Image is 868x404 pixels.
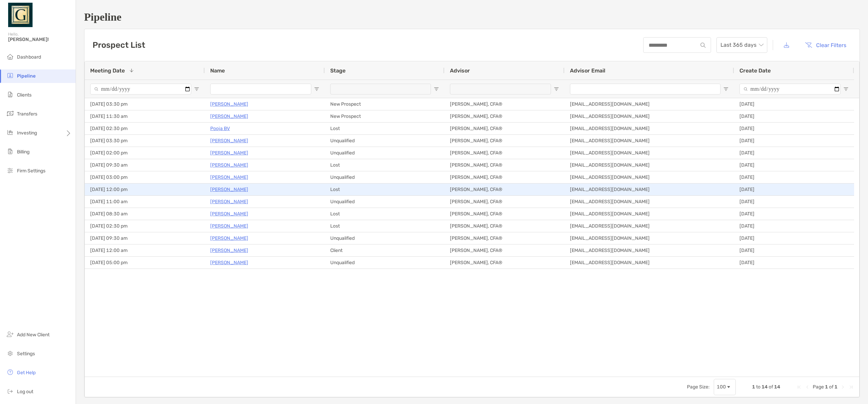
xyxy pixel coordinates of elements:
div: [DATE] [734,110,854,122]
a: [PERSON_NAME] [210,222,248,230]
span: Settings [17,351,35,357]
div: [DATE] [734,257,854,269]
img: logout icon [6,387,14,395]
div: [DATE] 02:30 pm [85,123,205,134]
span: Advisor Email [570,67,605,74]
div: [EMAIL_ADDRESS][DOMAIN_NAME] [565,147,734,159]
span: Log out [17,389,33,395]
span: Stage [330,67,346,74]
img: transfers icon [6,109,14,118]
div: New Prospect [325,98,445,110]
button: Open Filter Menu [723,86,729,92]
a: [PERSON_NAME] [210,112,248,121]
a: [PERSON_NAME] [210,100,248,108]
span: 1 [825,384,828,390]
span: Add New Client [17,332,50,338]
span: 1 [752,384,755,390]
div: [DATE] 09:30 am [85,159,205,171]
a: [PERSON_NAME] [210,234,248,242]
div: Unqualified [325,135,445,147]
span: to [756,384,761,390]
div: [DATE] 02:30 pm [85,220,205,232]
div: [EMAIL_ADDRESS][DOMAIN_NAME] [565,123,734,134]
button: Clear Filters [800,38,851,52]
a: [PERSON_NAME] [210,210,248,218]
input: Advisor Email Filter Input [570,84,721,94]
div: [DATE] [734,147,854,159]
div: Lost [325,159,445,171]
p: [PERSON_NAME] [210,136,248,145]
img: Zoe Logo [8,3,33,27]
span: Clients [17,92,32,98]
div: [EMAIL_ADDRESS][DOMAIN_NAME] [565,220,734,232]
div: [PERSON_NAME], CFA® [445,244,565,256]
div: [DATE] 03:30 pm [85,98,205,110]
div: [PERSON_NAME], CFA® [445,208,565,220]
div: [DATE] [734,196,854,208]
div: [DATE] [734,98,854,110]
a: [PERSON_NAME] [210,149,248,157]
div: [DATE] [734,123,854,134]
div: New Prospect [325,110,445,122]
div: [DATE] [734,220,854,232]
span: Investing [17,130,37,136]
a: Pooja BV [210,124,230,133]
button: Open Filter Menu [194,86,199,92]
div: [EMAIL_ADDRESS][DOMAIN_NAME] [565,208,734,220]
span: Transfers [17,111,37,117]
img: clients icon [6,90,14,99]
span: Meeting Date [90,67,125,74]
span: Page [813,384,824,390]
div: [EMAIL_ADDRESS][DOMAIN_NAME] [565,98,734,110]
div: [DATE] 12:00 am [85,244,205,256]
div: Lost [325,208,445,220]
span: Create Date [739,67,771,74]
div: Lost [325,123,445,134]
div: [DATE] 11:30 am [85,110,205,122]
div: [EMAIL_ADDRESS][DOMAIN_NAME] [565,184,734,195]
h3: Prospect List [93,40,145,50]
div: [DATE] 03:00 pm [85,171,205,183]
span: Name [210,67,225,74]
div: Next Page [840,384,846,390]
div: [DATE] [734,244,854,256]
div: [EMAIL_ADDRESS][DOMAIN_NAME] [565,244,734,256]
button: Open Filter Menu [314,86,319,92]
div: [DATE] 12:00 pm [85,184,205,195]
span: Billing [17,149,29,155]
div: [DATE] [734,135,854,147]
div: Page Size [714,379,736,395]
div: Previous Page [805,384,810,390]
img: pipeline icon [6,71,14,80]
a: [PERSON_NAME] [210,258,248,267]
div: [EMAIL_ADDRESS][DOMAIN_NAME] [565,196,734,208]
button: Open Filter Menu [843,86,849,92]
img: dashboard icon [6,52,14,61]
button: Open Filter Menu [554,86,559,92]
div: Unqualified [325,196,445,208]
div: [PERSON_NAME], CFA® [445,257,565,269]
span: of [829,384,833,390]
a: [PERSON_NAME] [210,173,248,182]
div: [PERSON_NAME], CFA® [445,196,565,208]
div: [PERSON_NAME], CFA® [445,110,565,122]
button: Open Filter Menu [434,86,439,92]
span: Pipeline [17,73,36,79]
div: [PERSON_NAME], CFA® [445,159,565,171]
a: [PERSON_NAME] [210,197,248,206]
div: [DATE] [734,171,854,183]
div: Unqualified [325,232,445,244]
div: [EMAIL_ADDRESS][DOMAIN_NAME] [565,110,734,122]
div: [PERSON_NAME], CFA® [445,232,565,244]
span: Last 365 days [721,38,763,52]
p: [PERSON_NAME] [210,185,248,194]
div: [DATE] 09:30 am [85,232,205,244]
div: Last Page [848,384,854,390]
